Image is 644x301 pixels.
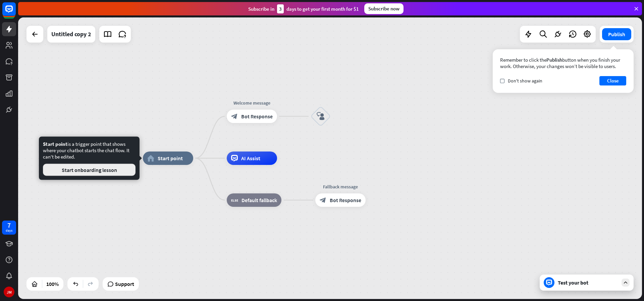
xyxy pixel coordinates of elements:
span: Publish [546,57,562,63]
a: 7 days [2,221,16,235]
div: Subscribe in days to get your first month for $1 [248,4,359,13]
span: Bot Response [330,197,361,203]
div: 100% [44,279,61,289]
span: Default fallback [241,197,277,203]
div: Fallback message [310,183,371,190]
div: Untitled copy 2 [51,26,91,43]
div: Subscribe now [364,3,404,14]
div: is a trigger point that shows where your chatbot starts the chat flow. It can't be edited. [43,141,136,176]
button: Start onboarding lesson [43,164,136,176]
i: block_fallback [231,197,238,203]
span: Bot Response [241,113,273,120]
button: Close [599,76,626,85]
i: block_bot_response [320,197,326,203]
div: 7 [7,222,11,228]
div: 3 [277,4,284,13]
i: block_user_input [317,112,325,120]
div: JM [4,287,14,297]
span: AI Assist [241,155,260,162]
div: Remember to click the button when you finish your work. Otherwise, your changes won’t be visible ... [500,57,626,69]
div: days [6,228,12,233]
button: Open LiveChat chat widget [5,3,25,23]
span: Don't show again [508,78,542,84]
div: Test your bot [558,279,618,286]
i: block_bot_response [231,113,238,120]
span: Support [115,279,134,289]
div: Welcome message [222,100,282,106]
span: Start point [158,155,183,162]
span: Start point [43,141,67,147]
button: Publish [602,28,631,40]
i: home_2 [147,155,154,162]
